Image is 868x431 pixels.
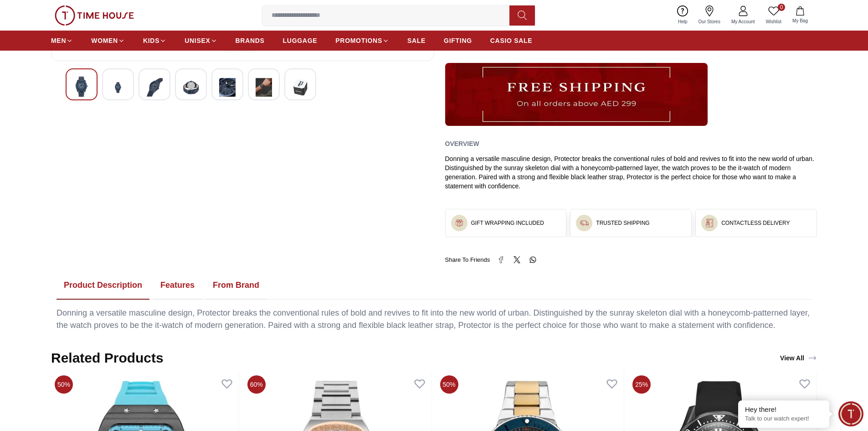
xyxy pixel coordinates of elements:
a: View All [778,352,819,364]
h3: CONTACTLESS DELIVERY [721,219,790,227]
span: GIFTING [444,36,472,45]
div: View All [780,353,817,363]
img: POLICE PROTECTOR Men's Analog Blue Dial Watch - PEWGA0049103 [73,76,90,97]
span: My Account [728,18,759,25]
a: CASIO SALE [490,32,533,49]
span: 50% [55,375,73,394]
img: POLICE PROTECTOR Men's Analog Blue Dial Watch - PEWGA0049103 [219,76,236,99]
p: Talk to our watch expert! [745,415,822,423]
button: Product Description [56,271,149,300]
a: BRANDS [236,32,265,49]
a: 0Wishlist [760,4,787,27]
div: Donning a versatile masculine design, Protector breaks the conventional rules of bold and revives... [56,307,812,332]
h2: Related Products [51,350,164,366]
a: Our Stores [693,4,726,27]
span: CASIO SALE [490,36,533,45]
img: POLICE PROTECTOR Men's Analog Blue Dial Watch - PEWGA0049103 [256,76,272,99]
span: WOMEN [91,36,118,45]
button: From Brand [205,271,267,300]
a: MEN [51,32,73,49]
span: Help [674,18,691,25]
a: PROMOTIONS [335,32,389,49]
a: UNISEX [185,32,217,49]
img: ... [445,63,708,126]
img: ... [705,218,714,228]
img: POLICE PROTECTOR Men's Analog Blue Dial Watch - PEWGA0049103 [146,76,163,99]
span: Our Stores [695,18,724,25]
img: ... [455,218,464,228]
a: KIDS [143,32,166,49]
span: 25% [632,375,651,394]
img: ... [580,218,589,228]
h3: TRUSTED SHIPPING [596,219,649,227]
span: 0 [778,4,785,11]
a: LUGGAGE [283,32,318,49]
img: POLICE PROTECTOR Men's Analog Blue Dial Watch - PEWGA0049103 [183,76,199,99]
span: 60% [247,375,266,394]
button: My Bag [787,5,813,26]
button: Features [153,271,202,300]
span: My Bag [789,17,812,24]
img: POLICE PROTECTOR Men's Analog Blue Dial Watch - PEWGA0049103 [292,76,308,99]
h3: GIFT WRAPPING INCLUDED [471,219,544,227]
span: Wishlist [762,18,785,25]
span: KIDS [143,36,159,45]
span: BRANDS [236,36,265,45]
div: Chat Widget [838,401,863,426]
a: Help [673,4,693,27]
span: MEN [51,36,66,45]
img: ... [55,5,134,26]
div: Hey there! [745,405,822,414]
span: 50% [440,375,458,394]
span: PROMOTIONS [335,36,382,45]
a: WOMEN [91,32,125,49]
span: UNISEX [185,36,210,45]
span: Share To Friends [445,255,490,265]
a: GIFTING [444,32,472,49]
span: LUGGAGE [283,36,318,45]
h2: Overview [445,137,479,151]
a: SALE [407,32,426,49]
div: Donning a versatile masculine design, Protector breaks the conventional rules of bold and revives... [445,154,817,191]
img: POLICE PROTECTOR Men's Analog Blue Dial Watch - PEWGA0049103 [110,76,126,99]
span: SALE [407,36,426,45]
